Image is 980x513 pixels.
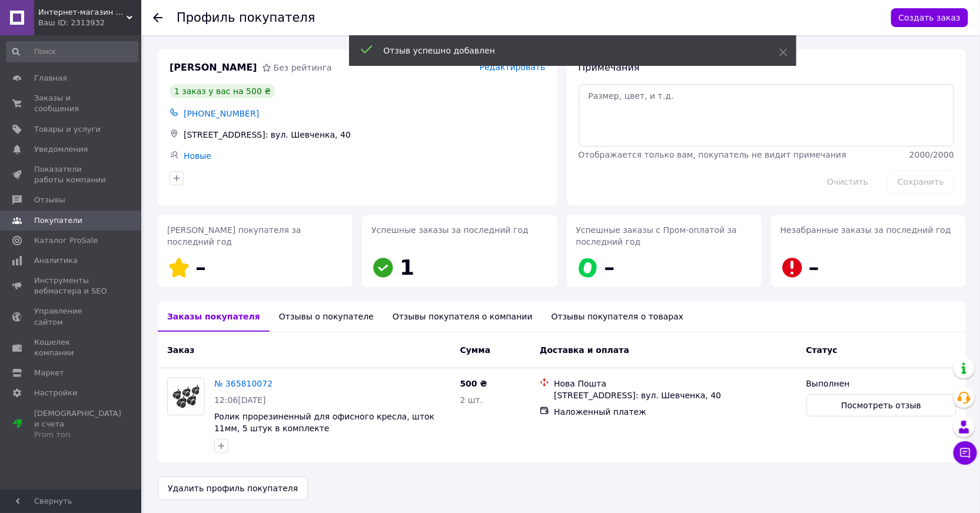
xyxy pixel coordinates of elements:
[460,379,487,388] span: 500 ₴
[34,429,121,440] div: Prom топ
[954,441,977,465] button: Чат с покупателем
[554,378,796,389] div: Нова Пошта
[554,389,796,401] div: [STREET_ADDRESS]: вул. Шевченка, 40
[34,255,78,266] span: Аналитика
[170,84,275,98] div: 1 заказ у вас на 500 ₴
[195,255,206,279] span: –
[554,406,796,418] div: Наложенный платеж
[34,388,77,398] span: Настройки
[384,45,750,56] div: Отзыв успешно добавлен
[806,345,838,355] span: Статус
[274,63,332,72] span: Без рейтинга
[170,61,257,75] span: [PERSON_NAME]
[34,73,67,84] span: Главная
[371,225,529,235] span: Успешные заказы за последний год
[34,306,109,327] span: Управление сайтом
[460,395,483,405] span: 2 шт.
[181,126,548,143] div: [STREET_ADDRESS]: вул. Шевченка, 40
[214,395,266,405] span: 12:06[DATE]
[34,93,109,114] span: Заказы и сообщения
[806,378,956,389] div: Выполнен
[809,255,819,279] span: –
[158,301,270,332] div: Заказы покупателя
[780,225,951,235] span: Незабранные заказы за последний год
[400,255,414,279] span: 1
[168,385,204,408] img: Фото товару
[460,345,491,355] span: Сумма
[270,301,383,332] div: Отзывы о покупателе
[34,195,65,205] span: Отзывы
[214,379,273,388] a: № 365810072
[177,11,315,25] h1: Профиль покупателя
[38,7,127,18] span: Интернет-магазин офисной и детской мебели "Ка-Маркет"
[158,477,308,500] button: Удалить профиль покупателя
[542,301,693,332] div: Отзывы покупателя о товарах
[841,399,921,411] span: Посмотреть отзыв
[153,12,162,24] div: Вернуться назад
[34,368,64,378] span: Маркет
[34,337,109,358] span: Кошелек компании
[167,378,205,415] a: Фото товару
[806,394,956,417] button: Посмотреть отзыв
[34,275,109,297] span: Инструменты вебмастера и SEO
[540,345,629,355] span: Доставка и оплата
[579,150,846,159] span: Отображается только вам, покупатель не видит примечания
[576,225,737,246] span: Успешные заказы с Пром-оплатой за последний год
[167,225,301,246] span: [PERSON_NAME] покупателя за последний год
[34,144,88,155] span: Уведомления
[383,301,542,332] div: Отзывы покупателя о компании
[184,109,259,118] span: [PHONE_NUMBER]
[6,41,138,62] input: Поиск
[34,215,82,226] span: Покупатели
[891,8,968,27] button: Создать заказ
[184,151,211,161] a: Новые
[214,412,434,433] a: Ролик прорезиненный для офисного кресла, шток 11мм, 5 штук в комплекте
[909,150,954,159] span: 2000 / 2000
[167,345,194,355] span: Заказ
[34,124,101,135] span: Товары и услуги
[34,164,109,185] span: Показатели работы компании
[38,18,141,28] div: Ваш ID: 2313932
[34,235,98,246] span: Каталог ProSale
[604,255,615,279] span: –
[34,408,121,441] span: [DEMOGRAPHIC_DATA] и счета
